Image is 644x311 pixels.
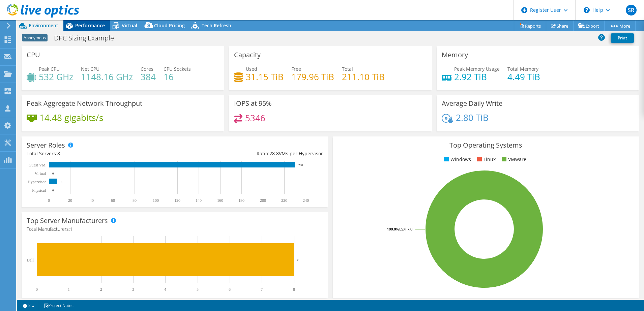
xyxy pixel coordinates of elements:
[611,33,634,43] a: Print
[70,226,72,232] span: 1
[442,100,502,107] h3: Average Daily Write
[387,226,399,231] tspan: 100.0%
[57,150,60,157] span: 8
[141,73,156,81] h4: 384
[164,66,191,72] span: CPU Sockets
[27,100,142,107] h3: Peak Aggregate Network Throughput
[39,73,73,81] h4: 532 GHz
[234,51,261,59] h3: Capacity
[454,73,500,81] h4: 2.92 TiB
[100,287,102,292] text: 2
[154,22,185,29] span: Cloud Pricing
[61,180,62,184] text: 8
[164,73,191,81] h4: 16
[175,150,323,157] div: Ratio: VMs per Hypervisor
[27,225,323,233] h4: Total Manufacturers:
[153,198,159,203] text: 100
[246,73,284,81] h4: 31.15 TiB
[507,73,540,81] h4: 4.49 TiB
[303,198,309,203] text: 240
[51,34,124,42] h1: DPC Sizing Example
[68,198,72,203] text: 20
[399,226,412,231] tspan: ESXi 7.0
[442,156,471,163] li: Windows
[584,7,590,13] svg: \n
[291,66,301,72] span: Free
[234,100,272,107] h3: IOPS at 95%
[245,114,265,122] h4: 5346
[90,198,94,203] text: 40
[52,172,54,175] text: 0
[27,217,108,224] h3: Top Server Manufacturers
[202,22,231,29] span: Tech Refresh
[164,287,166,292] text: 4
[22,34,48,41] span: Anonymous
[141,66,153,72] span: Cores
[238,198,244,203] text: 180
[261,287,263,292] text: 7
[29,163,46,167] text: Guest VM
[293,287,295,292] text: 8
[196,198,202,203] text: 140
[454,66,500,72] span: Peak Memory Usage
[39,301,78,310] a: Project Notes
[27,51,40,59] h3: CPU
[35,171,46,176] text: Virtual
[604,21,636,31] a: More
[507,66,538,72] span: Total Memory
[342,66,353,72] span: Total
[217,198,223,203] text: 160
[36,287,38,292] text: 0
[573,21,605,31] a: Export
[281,198,287,203] text: 220
[338,142,634,149] h3: Top Operating Systems
[39,114,103,121] h4: 14.48 gigabits/s
[27,142,65,149] h3: Server Roles
[27,150,175,157] div: Total Servers:
[39,66,60,72] span: Peak CPU
[229,287,231,292] text: 6
[342,73,385,81] h4: 211.10 TiB
[132,287,134,292] text: 3
[81,66,99,72] span: Net CPU
[298,163,303,167] text: 230
[32,188,46,193] text: Physical
[18,301,39,310] a: 2
[75,22,105,29] span: Performance
[28,180,46,184] text: Hypervisor
[297,258,299,262] text: 8
[475,156,496,163] li: Linux
[122,22,137,29] span: Virtual
[442,51,468,59] h3: Memory
[260,198,266,203] text: 200
[500,156,526,163] li: VMware
[546,21,574,31] a: Share
[514,21,546,31] a: Reports
[133,198,137,203] text: 80
[174,198,180,203] text: 120
[291,73,334,81] h4: 179.96 TiB
[197,287,199,292] text: 5
[29,22,58,29] span: Environment
[269,150,279,157] span: 28.8
[626,5,637,15] span: SR
[52,189,54,192] text: 0
[81,73,133,81] h4: 1148.16 GHz
[27,258,34,262] text: Dell
[68,287,70,292] text: 1
[246,66,257,72] span: Used
[456,114,489,121] h4: 2.80 TiB
[48,198,50,203] text: 0
[111,198,115,203] text: 60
